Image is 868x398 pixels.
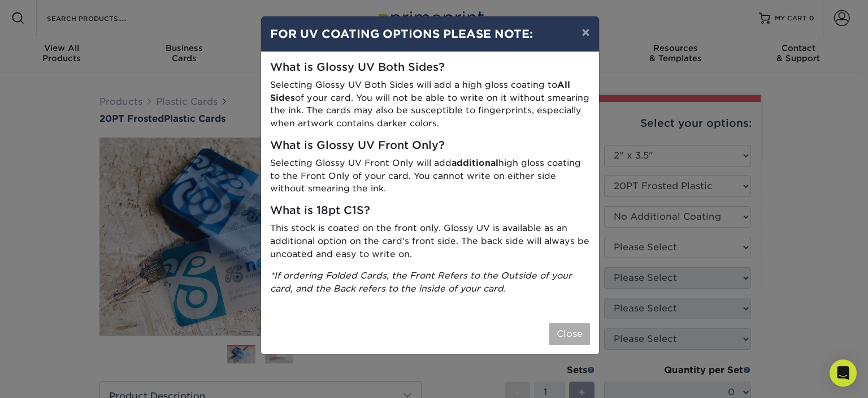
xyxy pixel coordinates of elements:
p: This stock is coated on the front only. Glossy UV is available as an additional option on the car... [270,222,590,260]
p: Selecting Glossy UV Front Only will add high gloss coating to the Front Only of your card. You ca... [270,157,590,195]
div: Open Intercom Messenger [830,360,857,387]
strong: additional [452,157,498,168]
i: *If ordering Folded Cards, the Front Refers to the Outside of your card, and the Back refers to t... [270,270,572,294]
h5: What is Glossy UV Both Sides? [270,61,590,74]
h5: What is Glossy UV Front Only? [270,139,590,152]
p: Selecting Glossy UV Both Sides will add a high gloss coating to of your card. You will not be abl... [270,79,590,130]
button: Close [549,323,590,345]
strong: All Sides [270,79,570,103]
button: × [572,16,598,48]
h4: FOR UV COATING OPTIONS PLEASE NOTE: [270,25,590,42]
h5: What is 18pt C1S? [270,204,590,217]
